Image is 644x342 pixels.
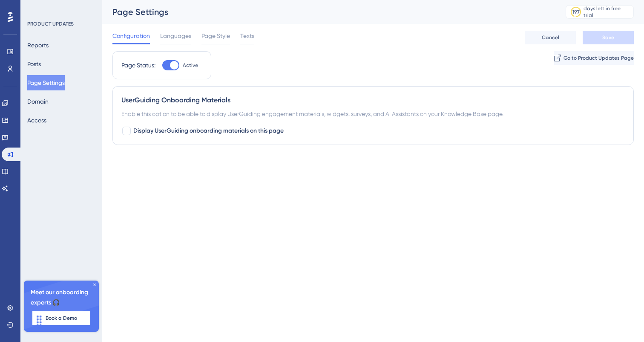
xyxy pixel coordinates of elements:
[183,62,198,69] span: Active
[27,75,65,90] button: Page Settings
[46,315,77,322] span: Book a Demo
[112,6,544,18] div: Page Settings
[27,38,49,53] button: Reports
[240,31,254,41] span: Texts
[542,34,559,41] span: Cancel
[584,5,631,19] div: days left in free trial
[201,31,230,41] span: Page Style
[27,94,49,109] button: Domain
[563,55,634,61] span: Go to Product Updates Page
[554,51,634,65] button: Go to Product Updates Page
[121,95,625,105] div: UserGuiding Onboarding Materials
[27,113,46,128] button: Access
[608,308,634,334] iframe: UserGuiding AI Assistant Launcher
[112,31,150,41] span: Configuration
[27,56,41,72] button: Posts
[160,31,191,41] span: Languages
[31,287,92,308] span: Meet our onboarding experts 🎧
[32,311,90,325] button: Book a Demo
[525,31,576,44] button: Cancel
[121,60,155,70] div: Page Status:
[583,31,634,44] button: Save
[572,9,580,15] div: 197
[133,126,284,136] span: Display UserGuiding onboarding materials on this page
[121,109,625,119] div: Enable this option to be able to display UserGuiding engagement materials, widgets, surveys, and ...
[602,34,614,41] span: Save
[32,310,46,335] div: Drag
[27,20,74,27] div: PRODUCT UPDATES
